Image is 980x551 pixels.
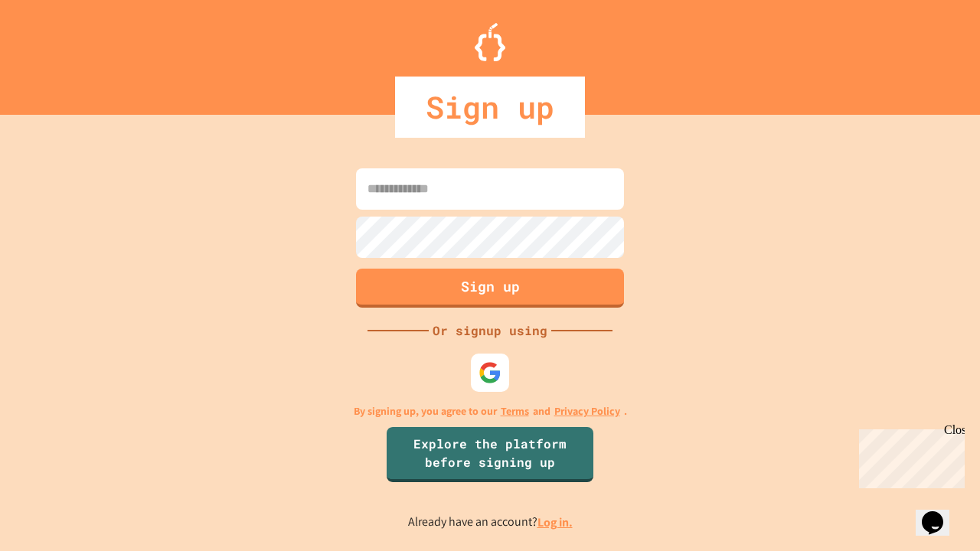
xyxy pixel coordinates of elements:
[354,403,627,419] p: By signing up, you agree to our and .
[853,423,965,488] iframe: chat widget
[479,361,501,384] img: google-icon.svg
[387,427,593,482] a: Explore the platform before signing up
[537,514,573,530] a: Log in.
[429,321,551,340] div: Or signup using
[6,6,106,97] div: Chat with us now!Close
[554,403,620,419] a: Privacy Policy
[408,513,573,532] p: Already have an account?
[475,23,505,61] img: Logo.svg
[501,403,529,419] a: Terms
[395,77,585,138] div: Sign up
[356,269,624,308] button: Sign up
[916,490,965,536] iframe: chat widget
